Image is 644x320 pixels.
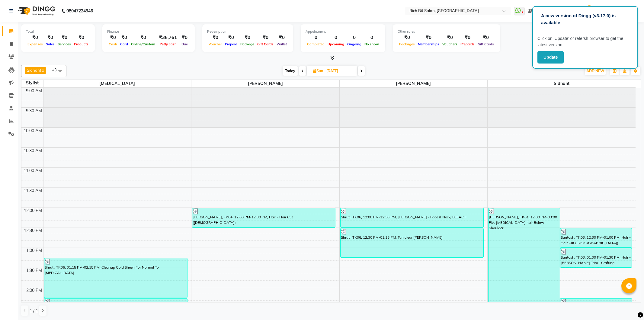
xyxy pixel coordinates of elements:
[25,267,43,274] div: 1:30 PM
[560,248,632,267] div: Santosh, TK03, 01:00 PM-01:30 PM, Hair - [PERSON_NAME] Trim - Crafting ([DEMOGRAPHIC_DATA])
[341,228,483,257] div: Shruti, TK06, 12:30 PM-01:15 PM, Tan clear [PERSON_NAME]
[346,42,363,46] span: Ongoing
[488,80,636,87] span: Sidhant
[180,42,189,46] span: Due
[179,34,190,41] div: ₹0
[441,42,459,46] span: Vouchers
[41,68,44,73] a: x
[398,42,416,46] span: Packages
[25,88,43,94] div: 9:00 AM
[363,34,380,41] div: 0
[130,42,157,46] span: Online/Custom
[340,80,488,87] span: [PERSON_NAME]
[56,34,72,41] div: ₹0
[586,69,604,73] span: ADD NEW
[363,42,380,46] span: No show
[239,42,256,46] span: Package
[398,29,495,34] div: Other sales
[560,228,632,247] div: Santosh, TK03, 12:30 PM-01:00 PM, Hair - Hair Cut ([DEMOGRAPHIC_DATA])
[476,34,495,41] div: ₹0
[157,34,179,41] div: ₹36,761
[585,67,606,75] button: ADD NEW
[192,208,335,227] div: [PERSON_NAME], TK04, 12:00 PM-12:30 PM, Hair - Hair Cut ([DEMOGRAPHIC_DATA])
[459,42,476,46] span: Prepaids
[22,148,43,154] div: 10:30 AM
[130,34,157,41] div: ₹0
[326,42,346,46] span: Upcoming
[107,34,119,41] div: ₹0
[239,34,256,41] div: ₹0
[22,188,43,194] div: 11:30 AM
[23,207,43,214] div: 12:00 PM
[325,67,355,76] input: 2025-08-31
[158,42,178,46] span: Petty cash
[283,66,298,76] span: Today
[560,299,632,318] div: [PERSON_NAME], TK05, 02:15 PM-02:45 PM, Hair - [PERSON_NAME] Trim - Crafting ([DEMOGRAPHIC_DATA])
[44,42,56,46] span: Sales
[619,296,638,314] iframe: chat widget
[537,35,633,48] p: Click on ‘Update’ or refersh browser to get the latest version.
[416,42,441,46] span: Memberships
[306,42,326,46] span: Completed
[398,34,416,41] div: ₹0
[107,42,119,46] span: Cash
[441,34,459,41] div: ₹0
[72,34,90,41] div: ₹0
[52,67,61,72] span: +3
[326,34,346,41] div: 0
[22,128,43,134] div: 10:00 AM
[66,2,93,19] b: 08047224946
[223,34,239,41] div: ₹0
[207,42,223,46] span: Voucher
[541,12,629,26] p: A new version of Dingg (v3.17.0) is available
[27,68,41,73] span: Sidhant
[223,42,239,46] span: Prepaid
[584,5,594,16] img: Parimal Kadam
[25,287,43,294] div: 2:00 PM
[119,42,130,46] span: Card
[30,308,38,314] span: 1 / 1
[44,34,56,41] div: ₹0
[72,42,90,46] span: Products
[312,69,325,73] span: Sun
[44,299,187,318] div: Shruti, TK06, 02:15 PM-02:45 PM, Men face D-Tan
[107,29,190,34] div: Finance
[256,34,275,41] div: ₹0
[459,34,476,41] div: ₹0
[275,34,288,41] div: ₹0
[476,42,495,46] span: Gift Cards
[346,34,363,41] div: 0
[43,80,191,87] span: [MEDICAL_DATA]
[207,34,223,41] div: ₹0
[23,227,43,234] div: 12:30 PM
[306,29,380,34] div: Appointment
[26,34,44,41] div: ₹0
[256,42,275,46] span: Gift Cards
[25,247,43,254] div: 1:00 PM
[21,80,43,86] div: Stylist
[306,34,326,41] div: 0
[15,2,57,19] img: logo
[25,108,43,114] div: 9:30 AM
[119,34,130,41] div: ₹0
[207,29,288,34] div: Redemption
[56,42,72,46] span: Services
[191,80,339,87] span: [PERSON_NAME]
[341,208,483,227] div: Shruti, TK06, 12:00 PM-12:30 PM, [PERSON_NAME] - Face & Neck/ BLEACH
[537,51,564,64] button: Update
[44,258,187,298] div: Shruti, TK06, 01:15 PM-02:15 PM, Cleanup Gold Sheen For Normal To [MEDICAL_DATA]
[275,42,288,46] span: Wallet
[26,29,90,34] div: Total
[416,34,441,41] div: ₹0
[26,42,44,46] span: Expenses
[22,168,43,174] div: 11:00 AM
